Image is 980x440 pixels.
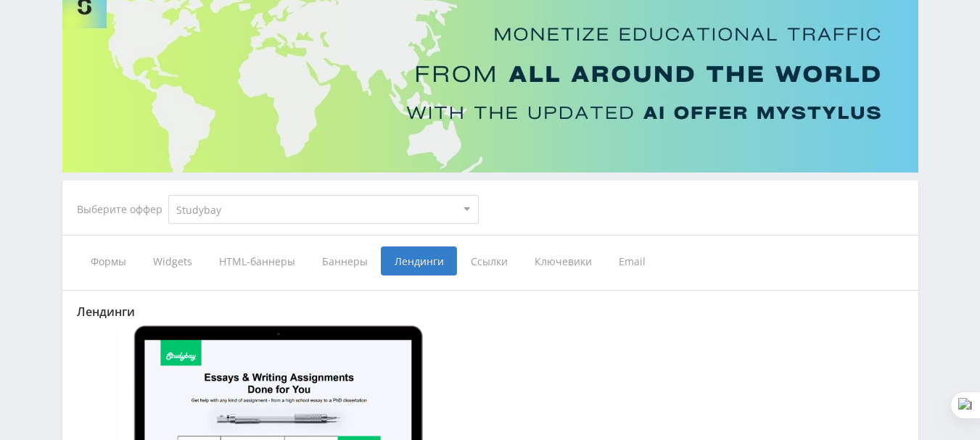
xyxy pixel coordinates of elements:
span: Email [605,246,659,275]
span: Ссылки [457,246,521,275]
div: Выберите оффер [77,204,168,215]
span: Баннеры [308,246,381,275]
div: Лендинги [77,305,904,318]
span: Ключевики [521,246,605,275]
span: Лендинги [381,246,457,275]
span: HTML-баннеры [205,246,308,275]
span: Формы [77,246,139,275]
span: Widgets [139,246,205,275]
